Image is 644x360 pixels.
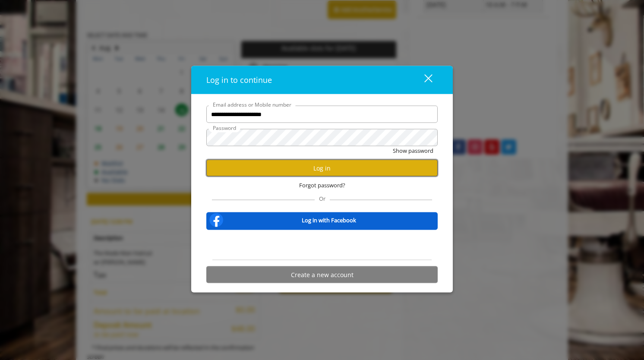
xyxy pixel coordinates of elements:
img: facebook-logo [208,212,225,229]
iframe: Sign in with Google Button [278,236,366,255]
label: Password [208,124,240,132]
label: Email address or Mobile number [208,101,296,109]
div: close dialog [414,73,432,86]
button: close dialog [408,71,438,89]
span: Or [315,195,330,202]
button: Log in [206,160,438,177]
span: Log in to continue [206,75,272,85]
span: Forgot password? [299,181,345,190]
button: Create a new account [206,266,438,283]
input: Password [206,129,438,146]
button: Show password [393,146,433,155]
b: Log in with Facebook [302,215,356,224]
input: Email address or Mobile number [206,106,438,123]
